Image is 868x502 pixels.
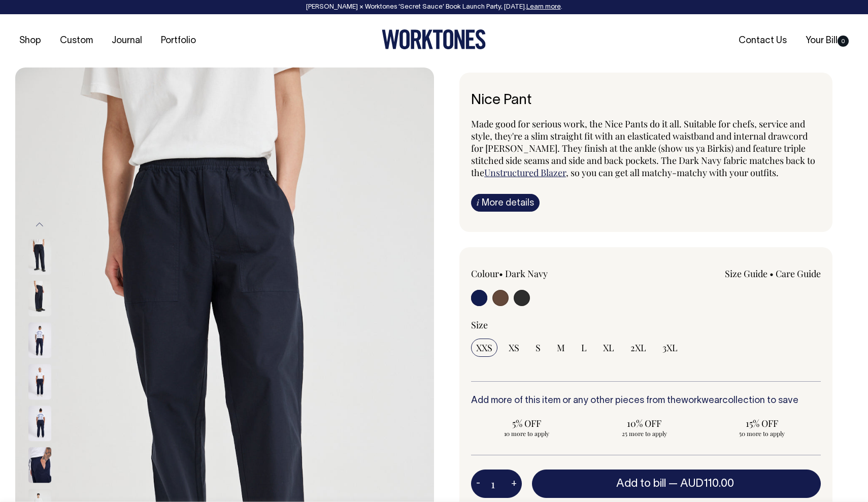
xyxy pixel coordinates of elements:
[594,417,695,429] span: 10% OFF
[471,414,583,441] input: 5% OFF 10 more to apply
[28,281,51,316] img: dark-navy
[28,364,51,399] img: dark-navy
[471,474,485,494] button: -
[630,342,646,354] span: 2XL
[669,479,737,489] span: —
[706,414,818,441] input: 15% OFF 50 more to apply
[838,36,849,47] span: 0
[476,417,578,429] span: 5% OFF
[557,342,565,354] span: M
[499,267,503,280] span: •
[28,322,51,358] img: dark-navy
[625,339,651,357] input: 2XL
[662,342,678,354] span: 3XL
[536,342,541,354] span: S
[657,339,683,357] input: 3XL
[476,342,492,354] span: XXS
[725,267,767,280] a: Size Guide
[28,406,51,441] img: dark-navy
[471,319,821,331] div: Size
[711,417,813,429] span: 15% OFF
[509,342,519,354] span: XS
[552,339,570,357] input: M
[532,470,821,498] button: Add to bill —AUD110.00
[471,93,821,109] h1: Nice Pant
[770,267,774,280] span: •
[526,4,561,10] a: Learn more
[680,479,734,489] span: AUD110.00
[484,166,566,179] a: Unstructured Blazer
[476,429,578,438] span: 10 more to apply
[603,342,614,354] span: XL
[589,414,700,441] input: 10% OFF 25 more to apply
[594,429,695,438] span: 25 more to apply
[56,32,97,49] a: Custom
[471,396,821,406] h6: Add more of this item or any other pieces from the collection to save
[530,339,546,357] input: S
[506,474,522,494] button: +
[681,396,722,405] a: workwear
[581,342,587,354] span: L
[471,118,815,179] span: Made good for serious work, the Nice Pants do it all. Suitable for chefs, service and style, they...
[776,267,821,280] a: Care Guide
[505,267,548,280] label: Dark Navy
[471,267,611,280] div: Colour
[711,429,813,438] span: 50 more to apply
[504,339,524,357] input: XS
[566,166,779,179] span: , so you can get all matchy-matchy with your outfits.
[108,32,146,49] a: Journal
[28,447,51,483] img: dark-navy
[157,32,200,49] a: Portfolio
[576,339,592,357] input: L
[28,239,51,275] img: dark-navy
[616,479,666,489] span: Add to bill
[471,194,540,212] a: iMore details
[10,4,858,11] div: [PERSON_NAME] × Worktones ‘Secret Sauce’ Book Launch Party, [DATE]. .
[32,213,47,236] button: Previous
[471,339,497,357] input: XXS
[15,32,45,49] a: Shop
[477,197,479,208] span: i
[802,32,853,49] a: Your Bill0
[735,32,791,49] a: Contact Us
[598,339,619,357] input: XL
